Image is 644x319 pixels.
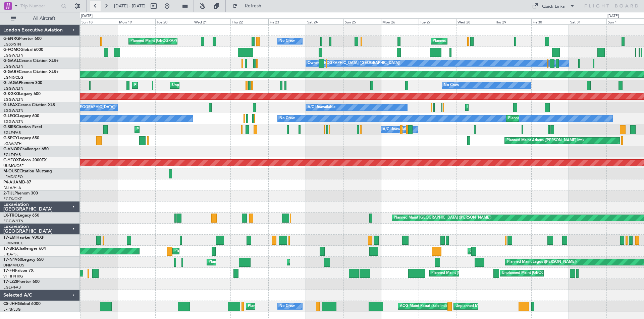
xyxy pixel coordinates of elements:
[306,18,343,24] div: Sat 24
[456,18,494,24] div: Wed 28
[607,13,619,19] div: [DATE]
[381,18,419,24] div: Mon 26
[3,147,20,151] span: G-VNOR
[3,75,23,80] a: EGNR/CEG
[114,3,146,9] span: [DATE] - [DATE]
[455,301,566,311] div: Unplanned Maint [GEOGRAPHIC_DATA] ([GEOGRAPHIC_DATA])
[239,4,267,8] span: Refresh
[3,37,19,41] span: G-ENRG
[3,59,59,63] a: G-GAALCessna Citation XLS+
[542,3,565,10] div: Quick Links
[3,59,19,63] span: G-GAAL
[3,180,31,184] a: P4-AUAMD-87
[508,113,614,124] div: Planned Maint [GEOGRAPHIC_DATA] ([GEOGRAPHIC_DATA])
[289,257,394,267] div: Planned Maint [GEOGRAPHIC_DATA] ([GEOGRAPHIC_DATA])
[3,108,23,113] a: EGGW/LTN
[3,53,23,58] a: EGGW/LTN
[444,80,459,90] div: No Crew
[343,18,381,24] div: Sun 25
[20,1,59,11] input: Trip Number
[3,70,59,74] a: G-GARECessna Citation XLS+
[130,36,236,46] div: Planned Maint [GEOGRAPHIC_DATA] ([GEOGRAPHIC_DATA])
[3,274,23,279] a: VHHH/HKG
[81,13,93,19] div: [DATE]
[467,102,573,112] div: Planned Maint [GEOGRAPHIC_DATA] ([GEOGRAPHIC_DATA])
[3,252,18,257] a: LTBA/ISL
[3,125,16,129] span: G-SIRS
[248,301,354,311] div: Planned Maint [GEOGRAPHIC_DATA] ([GEOGRAPHIC_DATA])
[3,125,42,129] a: G-SIRSCitation Excel
[3,269,15,273] span: T7-FFI
[118,18,155,24] div: Mon 19
[137,125,242,135] div: Planned Maint [GEOGRAPHIC_DATA] ([GEOGRAPHIC_DATA])
[3,258,22,262] span: T7-N1960
[3,196,22,202] a: EGTK/OXF
[174,246,249,256] div: Planned Maint Nice ([GEOGRAPHIC_DATA])
[502,268,619,278] div: Unplanned Maint [GEOGRAPHIC_DATA] ([GEOGRAPHIC_DATA] Intl)
[308,58,400,68] div: Owner [GEOGRAPHIC_DATA] ([GEOGRAPHIC_DATA])
[7,13,73,24] button: All Aircraft
[3,152,21,157] a: EGLF/FAB
[3,236,16,240] span: T7-EMI
[172,80,282,90] div: Unplanned Maint [GEOGRAPHIC_DATA] ([GEOGRAPHIC_DATA])
[3,219,23,224] a: EGGW/LTN
[209,257,278,267] div: Planned Maint Lagos ([PERSON_NAME])
[3,114,39,118] a: G-LEGCLegacy 600
[3,158,47,162] a: G-YFOXFalcon 2000EX
[3,37,42,41] a: G-ENRGPraetor 600
[3,263,24,268] a: DNMM/LOS
[3,114,18,118] span: G-LEGC
[229,1,269,11] button: Refresh
[400,301,447,311] div: AOG Maint Rabat (Sale Intl)
[17,16,71,21] span: All Aircraft
[383,125,411,135] div: A/C Unavailable
[3,42,21,47] a: EGSS/STN
[3,130,21,135] a: EGLF/FAB
[506,136,584,146] div: Planned Maint Athens ([PERSON_NAME] Intl)
[529,1,578,11] button: Quick Links
[3,103,55,107] a: G-LEAXCessna Citation XLS
[433,36,538,46] div: Planned Maint [GEOGRAPHIC_DATA] ([GEOGRAPHIC_DATA])
[155,18,193,24] div: Tue 20
[569,18,606,24] div: Sat 31
[3,185,21,190] a: FALA/HLA
[3,191,38,195] a: 2-TIJLPhenom 300
[3,258,44,262] a: T7-N1960Legacy 650
[3,92,41,96] a: G-KGKGLegacy 600
[531,18,569,24] div: Fri 30
[3,247,46,251] a: T7-BREChallenger 604
[3,247,17,251] span: T7-BRE
[3,103,18,107] span: G-LEAX
[3,64,23,69] a: EGGW/LTN
[134,80,240,90] div: Planned Maint [GEOGRAPHIC_DATA] ([GEOGRAPHIC_DATA])
[308,102,335,112] div: A/C Unavailable
[3,285,21,290] a: EGLF/FAB
[3,302,41,306] a: CS-JHHGlobal 6000
[80,18,118,24] div: Sun 18
[3,163,23,168] a: UUMO/OSF
[3,280,17,284] span: T7-LZZI
[3,92,19,96] span: G-KGKG
[3,147,49,151] a: G-VNORChallenger 650
[3,191,14,195] span: 2-TIJL
[3,48,43,52] a: G-FOMOGlobal 6000
[3,141,21,146] a: LGAV/ATH
[3,169,52,173] a: M-OUSECitation Mustang
[193,18,230,24] div: Wed 21
[3,280,40,284] a: T7-LZZIPraetor 600
[230,18,268,24] div: Thu 22
[3,81,19,85] span: G-JAGA
[3,180,18,184] span: P4-AUA
[3,174,23,179] a: LFMD/CEQ
[3,48,20,52] span: G-FOMO
[279,301,295,311] div: No Crew
[3,97,23,102] a: EGGW/LTN
[419,18,456,24] div: Tue 27
[507,257,577,267] div: Planned Maint Lagos ([PERSON_NAME])
[3,119,23,124] a: EGGW/LTN
[606,18,644,24] div: Sun 1
[3,302,18,306] span: CS-JHH
[494,18,531,24] div: Thu 29
[3,81,42,85] a: G-JAGAPhenom 300
[268,18,306,24] div: Fri 23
